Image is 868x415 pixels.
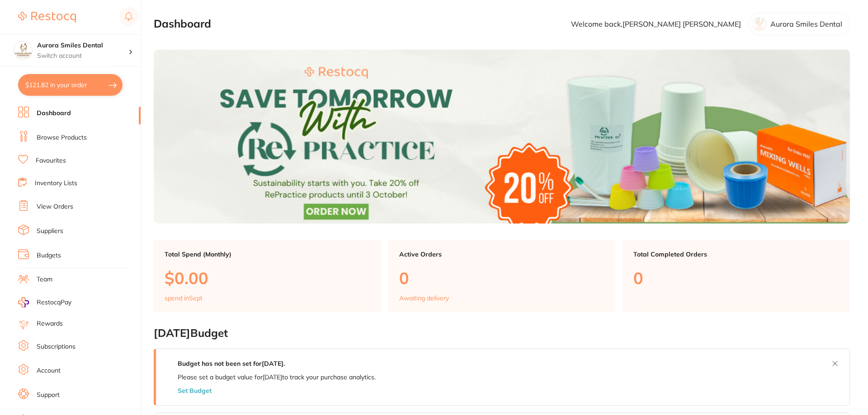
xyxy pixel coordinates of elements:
[37,275,52,284] a: Team
[36,156,66,165] a: Favourites
[18,297,29,308] img: RestocqPay
[399,251,605,258] p: Active Orders
[18,12,76,23] img: Restocq Logo
[770,20,842,28] p: Aurora Smiles Dental
[623,240,850,313] a: Total Completed Orders0
[154,50,850,224] img: Dashboard
[154,18,211,30] h2: Dashboard
[37,342,75,351] a: Subscriptions
[37,41,128,50] h4: Aurora Smiles Dental
[37,298,71,307] span: RestocqPay
[35,179,77,188] a: Inventory Lists
[18,74,123,96] button: $121.82 in your order
[37,227,63,236] a: Suppliers
[37,251,61,260] a: Budgets
[14,42,32,60] img: Aurora Smiles Dental
[37,51,128,61] p: Switch account
[178,387,212,394] button: Set Budget
[165,251,370,258] p: Total Spend (Monthly)
[633,269,839,287] p: 0
[18,7,76,28] a: Restocq Logo
[154,327,850,340] h2: [DATE] Budget
[399,294,449,302] p: Awaiting delivery
[37,319,63,328] a: Rewards
[37,109,71,118] a: Dashboard
[37,366,61,375] a: Account
[399,269,605,287] p: 0
[633,251,839,258] p: Total Completed Orders
[154,240,381,313] a: Total Spend (Monthly)$0.00spend inSept
[571,20,741,28] p: Welcome back, [PERSON_NAME] [PERSON_NAME]
[37,391,60,400] a: Support
[388,240,616,313] a: Active Orders0Awaiting delivery
[165,294,203,302] p: spend in Sept
[178,373,376,381] p: Please set a budget value for [DATE] to track your purchase analytics.
[178,359,285,368] strong: Budget has not been set for [DATE] .
[37,133,87,142] a: Browse Products
[165,269,370,287] p: $0.00
[37,202,73,211] a: View Orders
[18,297,71,308] a: RestocqPay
